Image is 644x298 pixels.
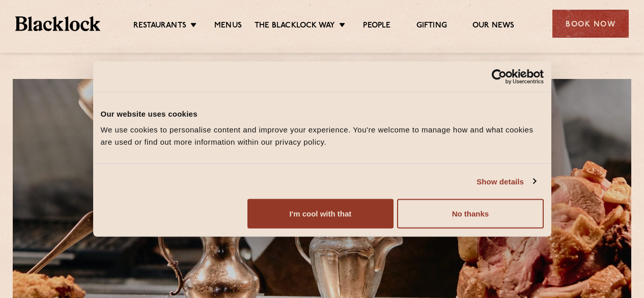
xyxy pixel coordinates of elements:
button: I'm cool with that [247,199,394,229]
div: Book Now [552,10,629,38]
a: Restaurants [133,21,186,32]
a: The Blacklock Way [255,21,335,32]
a: Usercentrics Cookiebot - opens in a new window [455,69,544,84]
div: Our website uses cookies [101,107,544,120]
a: Show details [477,175,536,187]
div: We use cookies to personalise content and improve your experience. You're welcome to manage how a... [101,124,544,148]
a: People [363,21,390,32]
a: Gifting [416,21,447,32]
a: Menus [214,21,242,32]
a: Our News [472,21,515,32]
button: No thanks [397,199,543,229]
img: BL_Textured_Logo-footer-cropped.svg [15,16,100,31]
